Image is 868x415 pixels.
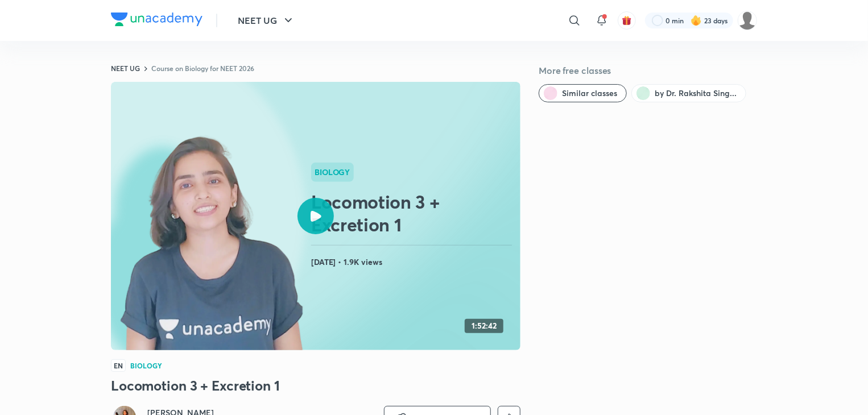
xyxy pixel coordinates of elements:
h4: Biology [130,362,162,369]
img: streak [691,15,702,26]
h2: Locomotion 3 + Excretion 1 [311,190,516,236]
a: NEET UG [111,64,140,73]
img: Tanya Kumari [738,11,757,30]
h4: [DATE] • 1.9K views [311,255,516,269]
button: Similar classes [539,84,627,102]
button: avatar [618,11,636,30]
img: Company Logo [111,13,202,26]
span: by Dr. Rakshita Singh [655,88,737,99]
a: Company Logo [111,13,202,29]
h5: More free classes [539,64,757,77]
h3: Locomotion 3 + Excretion 1 [111,376,520,395]
button: NEET UG [231,9,302,32]
span: EN [111,359,126,372]
button: by Dr. Rakshita Singh [631,84,746,102]
img: avatar [622,15,632,26]
h4: 1:52:42 [472,321,497,331]
a: Course on Biology for NEET 2026 [151,64,254,73]
span: Similar classes [562,88,617,99]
